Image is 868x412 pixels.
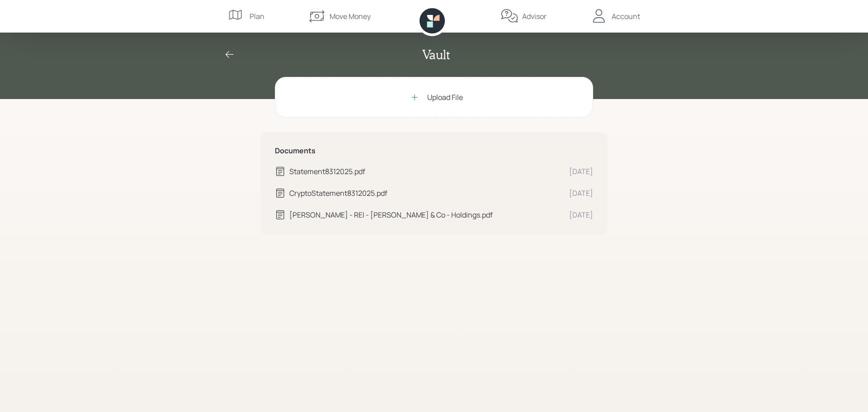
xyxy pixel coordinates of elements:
div: [DATE] [569,209,593,220]
div: [DATE] [569,166,593,177]
div: Upload File [427,92,463,103]
div: Statement8312025.pdf [289,166,562,177]
div: Account [612,11,640,22]
a: [PERSON_NAME] - REI - [PERSON_NAME] & Co - Holdings.pdf[DATE] [275,209,593,220]
a: Statement8312025.pdf[DATE] [275,166,593,177]
div: Advisor [522,11,547,22]
div: [DATE] [569,188,593,199]
div: Plan [250,11,264,22]
div: Move Money [330,11,371,22]
a: CryptoStatement8312025.pdf[DATE] [275,188,593,199]
h2: Vault [422,47,450,62]
div: [PERSON_NAME] - REI - [PERSON_NAME] & Co - Holdings.pdf [289,209,562,220]
h5: Documents [275,147,593,155]
div: CryptoStatement8312025.pdf [289,188,562,199]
